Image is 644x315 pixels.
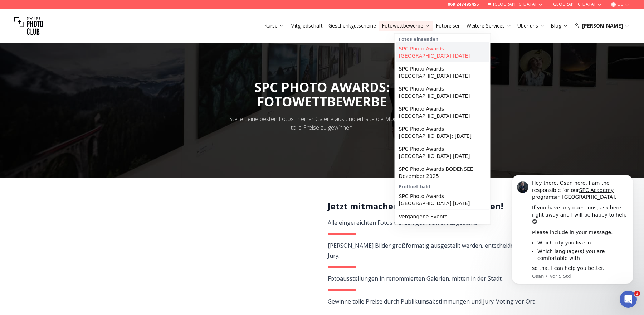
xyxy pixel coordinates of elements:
button: Geschenkgutscheine [326,21,379,31]
a: SPC Photo Awards [GEOGRAPHIC_DATA] [DATE] [396,102,489,122]
span: 3 [634,291,640,296]
img: Swiss photo club [14,11,43,40]
button: Kurse [262,21,287,31]
iframe: Intercom notifications Nachricht [501,174,644,311]
div: Stelle deine besten Fotos in einer Galerie aus und erhalte die Möglichkeit, tolle Preise zu gewin... [225,115,419,132]
div: FOTOWETTBEWERBE [254,94,390,109]
button: Fotoreisen [433,21,464,31]
button: Fotowettbewerbe [379,21,433,31]
a: SPC Photo Awards [GEOGRAPHIC_DATA]: [DATE] [396,122,489,142]
span: Gewinne tolle Preise durch Publikumsabstimmungen und Jury-Voting vor Ort. [328,297,536,305]
div: Eröffnet bald [396,183,489,190]
h2: Jetzt mitmachen - jeder darf teilnehmen! [328,200,537,212]
a: SPC Photo Awards [GEOGRAPHIC_DATA] [DATE] [396,190,489,210]
a: Über uns [517,22,545,29]
span: [PERSON_NAME] Bilder großformatig ausgestellt werden, entscheidet unsere Jury. [328,242,536,260]
div: [PERSON_NAME] [574,22,630,29]
a: Kurse [264,22,284,29]
a: Vergangene Events [396,210,489,223]
a: 069 247495455 [448,1,479,7]
iframe: Intercom live chat [620,291,637,308]
a: SPC Photo Awards [GEOGRAPHIC_DATA] [DATE] [396,42,489,62]
a: SPC Photo Awards [GEOGRAPHIC_DATA] [DATE] [396,142,489,163]
a: Fotoreisen [436,22,461,29]
button: Über uns [514,21,548,31]
div: Fotos einsenden [396,35,489,42]
a: SPC Photo Awards BODENSEE Dezember 2025 [396,163,489,183]
button: Blog [548,21,571,31]
a: Blog [551,22,568,29]
a: Fotowettbewerbe [382,22,430,29]
span: SPC PHOTO AWARDS: [254,78,390,109]
a: Mitgliedschaft [290,22,323,29]
a: SPC Photo Awards [GEOGRAPHIC_DATA] [DATE] [396,62,489,82]
span: Fotoausstellungen in renommierten Galerien, mitten in der Stadt. [328,275,503,282]
a: SPC Photo Awards [GEOGRAPHIC_DATA] [DATE] [396,82,489,102]
span: Alle eingereichten Fotos werden gedruckt & ausgestellt. [328,219,477,227]
button: Mitgliedschaft [287,21,326,31]
a: Geschenkgutscheine [328,22,376,29]
a: Weitere Services [467,22,512,29]
button: Weitere Services [464,21,514,31]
